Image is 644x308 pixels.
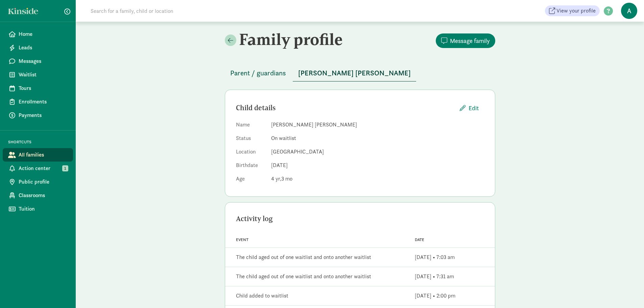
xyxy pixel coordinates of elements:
[236,253,371,261] div: The child aged out of one waitlist and onto another waitlist
[556,7,596,15] span: View your profile
[454,101,484,115] button: Edit
[236,175,266,186] dt: Age
[236,237,248,242] span: Event
[3,109,73,122] a: Payments
[3,148,73,162] a: All families
[3,54,73,68] a: Messages
[19,44,68,52] span: Leads
[19,98,68,106] span: Enrollments
[236,148,266,159] dt: Location
[236,134,266,145] dt: Status
[3,162,73,175] a: Action center 1
[415,273,454,281] div: [DATE] • 7:31 am
[3,68,73,81] a: Waitlist
[3,175,73,189] a: Public profile
[3,95,73,109] a: Enrollments
[271,148,484,156] dd: [GEOGRAPHIC_DATA]
[236,161,266,172] dt: Birthdate
[19,151,68,159] span: All families
[3,189,73,202] a: Classrooms
[19,71,68,79] span: Waitlist
[225,30,359,49] h2: Family profile
[271,162,288,169] span: [DATE]
[87,4,276,18] input: Search for a family, child or location
[236,213,484,224] div: Activity log
[62,165,68,171] span: 1
[236,292,288,300] div: Child added to waitlist
[19,111,68,119] span: Payments
[469,103,479,113] span: Edit
[19,191,68,199] span: Classrooms
[225,69,291,77] a: Parent / guardians
[298,68,411,78] span: [PERSON_NAME] [PERSON_NAME]
[293,65,416,81] button: [PERSON_NAME] [PERSON_NAME]
[3,41,73,54] a: Leads
[236,102,454,113] div: Child details
[3,27,73,41] a: Home
[545,5,600,16] a: View your profile
[19,57,68,65] span: Messages
[293,69,416,77] a: [PERSON_NAME] [PERSON_NAME]
[271,121,484,129] dd: [PERSON_NAME] [PERSON_NAME]
[19,178,68,186] span: Public profile
[621,3,637,19] span: A
[450,36,490,45] span: Message family
[19,205,68,213] span: Tuition
[281,175,292,182] span: 3
[610,276,644,308] iframe: Chat Widget
[19,164,68,172] span: Action center
[19,30,68,38] span: Home
[3,202,73,216] a: Tuition
[436,33,495,48] button: Message family
[19,84,68,92] span: Tours
[271,134,484,142] dd: On waitlist
[230,68,286,78] span: Parent / guardians
[225,65,291,81] button: Parent / guardians
[271,175,281,182] span: 4
[3,81,73,95] a: Tours
[236,121,266,132] dt: Name
[415,253,455,261] div: [DATE] • 7:03 am
[415,292,455,300] div: [DATE] • 2:00 pm
[236,273,371,281] div: The child aged out of one waitlist and onto another waitlist
[415,237,424,242] span: Date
